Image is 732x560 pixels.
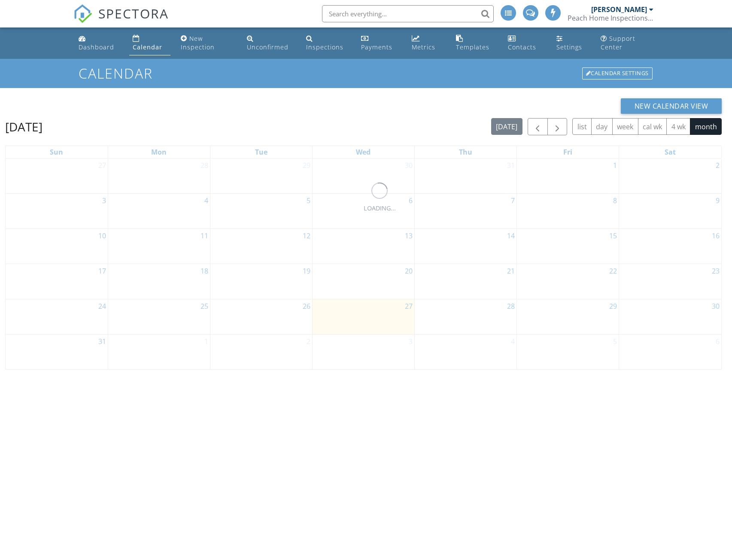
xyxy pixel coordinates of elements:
[562,146,574,158] a: Friday
[210,299,312,335] td: Go to August 26, 2025
[509,335,516,348] a: Go to September 4, 2025
[108,299,210,335] td: Go to August 25, 2025
[412,43,435,51] div: Metrics
[714,194,721,207] a: Go to August 9, 2025
[181,34,215,51] div: New Inspection
[322,5,494,22] input: Search everything...
[312,335,414,370] td: Go to September 3, 2025
[619,158,721,194] td: Go to August 2, 2025
[710,264,721,278] a: Go to August 23, 2025
[505,264,516,278] a: Go to August 21, 2025
[75,31,122,55] a: Dashboard
[364,204,396,213] div: LOADING...
[607,229,619,243] a: Go to August 15, 2025
[509,194,516,207] a: Go to August 7, 2025
[710,229,721,243] a: Go to August 16, 2025
[619,335,721,370] td: Go to September 6, 2025
[611,158,619,172] a: Go to August 1, 2025
[73,12,169,30] a: SPECTORA
[210,335,312,370] td: Go to September 2, 2025
[306,43,343,51] div: Inspections
[415,264,517,299] td: Go to August 21, 2025
[6,158,108,194] td: Go to July 27, 2025
[456,43,489,51] div: Templates
[199,229,210,243] a: Go to August 11, 2025
[6,264,108,299] td: Go to August 17, 2025
[98,4,169,22] span: SPECTORA
[203,194,210,207] a: Go to August 4, 2025
[108,264,210,299] td: Go to August 18, 2025
[97,264,108,278] a: Go to August 17, 2025
[572,118,592,135] button: list
[199,299,210,313] a: Go to August 25, 2025
[108,194,210,229] td: Go to August 4, 2025
[97,335,108,348] a: Go to August 31, 2025
[528,118,548,136] button: Previous month
[517,158,619,194] td: Go to August 1, 2025
[568,14,653,22] div: Peach Home Inspections LLC
[582,67,653,79] div: Calendar Settings
[508,43,536,51] div: Contacts
[619,229,721,264] td: Go to August 16, 2025
[505,229,516,243] a: Go to August 14, 2025
[547,118,568,136] button: Next month
[301,158,312,172] a: Go to July 29, 2025
[6,229,108,264] td: Go to August 10, 2025
[666,118,690,135] button: 4 wk
[312,158,414,194] td: Go to July 30, 2025
[129,31,170,55] a: Calendar
[619,299,721,335] td: Go to August 30, 2025
[303,31,351,55] a: Inspections
[149,146,168,158] a: Monday
[517,299,619,335] td: Go to August 29, 2025
[5,118,43,135] h2: [DATE]
[48,146,65,158] a: Sunday
[203,335,210,348] a: Go to September 1, 2025
[619,194,721,229] td: Go to August 9, 2025
[415,158,517,194] td: Go to July 31, 2025
[601,34,635,51] div: Support Center
[607,264,619,278] a: Go to August 22, 2025
[611,335,619,348] a: Go to September 5, 2025
[210,194,312,229] td: Go to August 5, 2025
[453,31,498,55] a: Templates
[504,31,546,55] a: Contacts
[199,264,210,278] a: Go to August 18, 2025
[247,43,289,51] div: Unconfirmed
[556,43,582,51] div: Settings
[6,335,108,370] td: Go to August 31, 2025
[621,98,722,114] button: New Calendar View
[415,194,517,229] td: Go to August 7, 2025
[591,5,647,14] div: [PERSON_NAME]
[79,66,653,81] h1: Calendar
[97,158,108,172] a: Go to July 27, 2025
[210,158,312,194] td: Go to July 29, 2025
[100,194,108,207] a: Go to August 3, 2025
[517,335,619,370] td: Go to September 5, 2025
[710,299,721,313] a: Go to August 30, 2025
[301,299,312,313] a: Go to August 26, 2025
[354,146,372,158] a: Wednesday
[457,146,474,158] a: Thursday
[505,299,516,313] a: Go to August 28, 2025
[714,335,721,348] a: Go to September 6, 2025
[210,264,312,299] td: Go to August 19, 2025
[415,299,517,335] td: Go to August 28, 2025
[301,229,312,243] a: Go to August 12, 2025
[301,264,312,278] a: Go to August 19, 2025
[714,158,721,172] a: Go to August 2, 2025
[403,158,414,172] a: Go to July 30, 2025
[553,31,590,55] a: Settings
[97,229,108,243] a: Go to August 10, 2025
[581,67,653,80] a: Calendar Settings
[108,158,210,194] td: Go to July 28, 2025
[6,299,108,335] td: Go to August 24, 2025
[361,43,392,51] div: Payments
[415,335,517,370] td: Go to September 4, 2025
[312,194,414,229] td: Go to August 6, 2025
[517,194,619,229] td: Go to August 8, 2025
[612,118,638,135] button: week
[108,229,210,264] td: Go to August 11, 2025
[403,299,414,313] a: Go to August 27, 2025
[597,31,657,55] a: Support Center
